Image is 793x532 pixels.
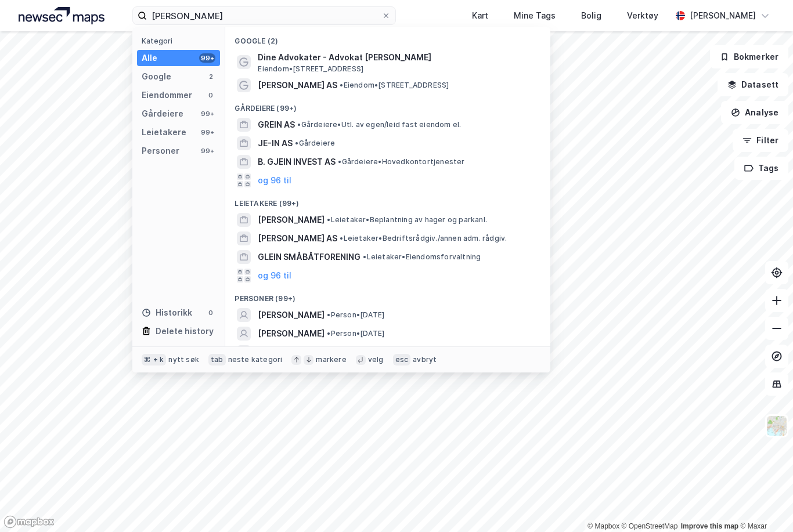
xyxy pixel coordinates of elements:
[316,355,346,364] div: markere
[258,155,336,169] span: B. GJEIN INVEST AS
[327,215,487,225] span: Leietaker • Beplantning av hager og parkanl.
[206,91,215,100] div: 0
[340,81,343,89] span: •
[199,109,215,118] div: 99+
[142,125,186,139] div: Leietakere
[710,45,788,68] button: Bokmerker
[297,120,301,129] span: •
[327,310,330,319] span: •
[472,9,488,23] div: Kart
[225,95,550,115] div: Gårdeiere (99+)
[735,476,793,532] iframe: Chat Widget
[258,64,363,74] span: Eiendom • [STREET_ADDRESS]
[340,234,343,243] span: •
[142,107,183,121] div: Gårdeiere
[142,70,171,84] div: Google
[338,157,464,167] span: Gårdeiere • Hovedkontortjenester
[258,250,361,264] span: GLEIN SMÅBÅTFORENING
[168,355,199,364] div: nytt søk
[258,327,325,341] span: [PERSON_NAME]
[514,9,556,23] div: Mine Tags
[147,7,381,24] input: Søk på adresse, matrikkel, gårdeiere, leietakere eller personer
[258,173,291,187] button: og 96 til
[199,128,215,137] div: 99+
[142,306,192,320] div: Historikk
[338,157,341,166] span: •
[19,7,104,24] img: logo.a4113a55bc3d86da70a041830d287a7e.svg
[587,522,619,530] a: Mapbox
[225,190,550,211] div: Leietakere (99+)
[721,101,788,124] button: Analyse
[327,215,330,224] span: •
[258,118,295,132] span: GREIN AS
[363,252,481,262] span: Leietaker • Eiendomsforvaltning
[295,139,298,147] span: •
[156,324,214,338] div: Delete history
[718,73,788,96] button: Datasett
[766,415,788,437] img: Z
[368,355,384,364] div: velg
[393,354,411,365] div: esc
[225,285,550,306] div: Personer (99+)
[208,354,226,365] div: tab
[142,354,166,365] div: ⌘ + k
[295,139,335,148] span: Gårdeiere
[228,355,283,364] div: neste kategori
[340,234,507,243] span: Leietaker • Bedriftsrådgiv./annen adm. rådgiv.
[733,129,788,152] button: Filter
[225,27,550,48] div: Google (2)
[327,310,384,320] span: Person • [DATE]
[199,53,215,63] div: 99+
[327,329,330,338] span: •
[734,157,788,180] button: Tags
[142,144,179,158] div: Personer
[690,9,756,23] div: [PERSON_NAME]
[258,213,325,227] span: [PERSON_NAME]
[258,78,337,92] span: [PERSON_NAME] AS
[142,88,192,102] div: Eiendommer
[199,146,215,155] div: 99+
[3,515,55,529] a: Mapbox homepage
[363,252,366,261] span: •
[258,231,337,245] span: [PERSON_NAME] AS
[413,355,437,364] div: avbryt
[327,329,384,338] span: Person • [DATE]
[142,37,220,45] div: Kategori
[735,476,793,532] div: Kontrollprogram for chat
[297,120,461,129] span: Gårdeiere • Utl. av egen/leid fast eiendom el.
[258,269,291,283] button: og 96 til
[258,136,293,150] span: JE-IN AS
[258,345,325,359] span: [PERSON_NAME]
[258,50,536,64] span: Dine Advokater - Advokat [PERSON_NAME]
[622,522,678,530] a: OpenStreetMap
[581,9,601,23] div: Bolig
[627,9,658,23] div: Verktøy
[258,308,325,322] span: [PERSON_NAME]
[206,308,215,317] div: 0
[681,522,738,530] a: Improve this map
[206,72,215,81] div: 2
[340,81,449,90] span: Eiendom • [STREET_ADDRESS]
[142,51,157,65] div: Alle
